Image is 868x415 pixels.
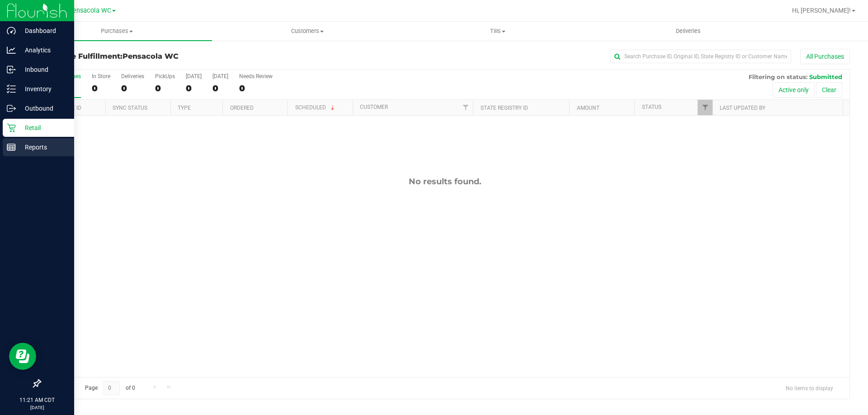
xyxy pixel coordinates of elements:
[7,143,16,152] inline-svg: Reports
[212,83,228,93] div: 0
[698,100,712,115] a: Filter
[458,100,473,115] a: Filter
[360,104,388,110] a: Customer
[16,84,70,94] p: Inventory
[239,73,273,79] div: Needs Review
[577,105,599,111] a: Amount
[16,142,70,153] p: Reports
[664,27,713,35] span: Deliveries
[16,45,70,56] p: Analytics
[778,381,840,395] span: No items to display
[481,105,528,111] a: State Registry ID
[16,25,70,36] p: Dashboard
[186,83,202,93] div: 0
[16,64,70,75] p: Inbound
[403,27,592,35] span: Tills
[7,104,16,113] inline-svg: Outbound
[69,7,111,14] span: Pensacola WC
[16,122,70,133] p: Retail
[92,83,110,93] div: 0
[593,22,783,41] a: Deliveries
[7,65,16,74] inline-svg: Inbound
[212,27,402,35] span: Customers
[792,7,851,14] span: Hi, [PERSON_NAME]!
[121,73,144,79] div: Deliveries
[773,82,815,98] button: Active only
[155,73,175,79] div: PickUps
[9,343,36,370] iframe: Resource center
[155,83,175,93] div: 0
[809,73,842,80] span: Submitted
[610,50,791,63] input: Search Purchase ID, Original ID, State Registry ID or Customer Name...
[7,46,16,55] inline-svg: Analytics
[40,177,849,187] div: No results found.
[749,73,807,80] span: Filtering on status:
[816,82,842,98] button: Clear
[7,26,16,35] inline-svg: Dashboard
[178,105,191,111] a: Type
[92,73,110,79] div: In Store
[22,22,212,41] a: Purchases
[212,22,402,41] a: Customers
[22,27,212,35] span: Purchases
[239,83,273,93] div: 0
[16,103,70,114] p: Outbound
[113,105,147,111] a: Sync Status
[402,22,593,41] a: Tills
[295,104,336,111] a: Scheduled
[40,52,310,61] h3: Purchase Fulfillment:
[212,73,228,79] div: [DATE]
[77,381,142,395] span: Page of 0
[186,73,202,79] div: [DATE]
[230,105,254,111] a: Ordered
[720,105,765,111] a: Last Updated By
[7,84,16,93] inline-svg: Inventory
[4,404,70,411] p: [DATE]
[642,104,661,110] a: Status
[123,52,179,61] span: Pensacola WC
[4,396,70,404] p: 11:21 AM CDT
[121,83,144,93] div: 0
[7,123,16,132] inline-svg: Retail
[800,49,850,64] button: All Purchases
